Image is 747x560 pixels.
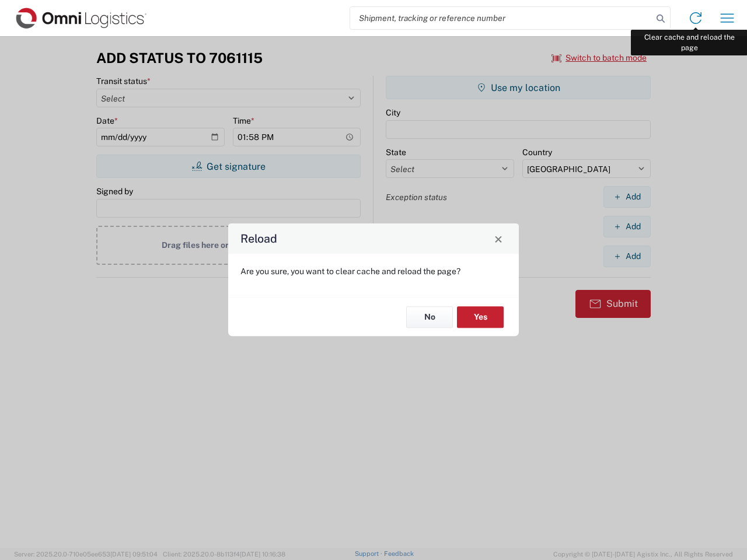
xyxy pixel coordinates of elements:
input: Shipment, tracking or reference number [350,7,652,29]
button: No [406,306,453,328]
h4: Reload [240,230,277,247]
button: Close [490,230,507,247]
p: Are you sure, you want to clear cache and reload the page? [240,266,507,276]
button: Yes [457,306,504,328]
